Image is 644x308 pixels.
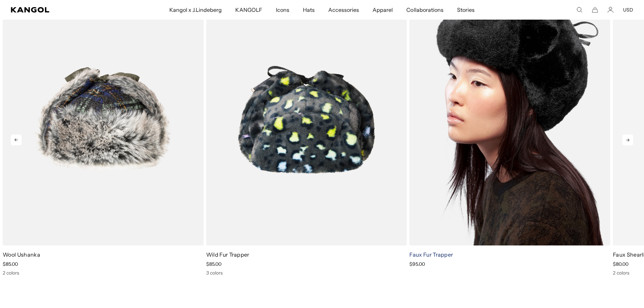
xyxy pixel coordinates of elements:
[11,7,112,13] a: Kangol
[3,251,40,258] a: Wool Ushanka
[206,270,407,276] div: 3 colors
[592,7,598,13] button: Cart
[3,261,18,267] span: $85.00
[3,270,204,276] div: 2 colors
[206,251,249,258] a: Wild Fur Trapper
[206,261,221,267] span: $85.00
[613,261,628,267] span: $80.00
[623,7,633,13] button: USD
[409,261,425,267] span: $95.00
[607,7,614,13] a: Account
[409,251,453,258] a: Faux Fur Trapper
[576,7,582,13] summary: Search here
